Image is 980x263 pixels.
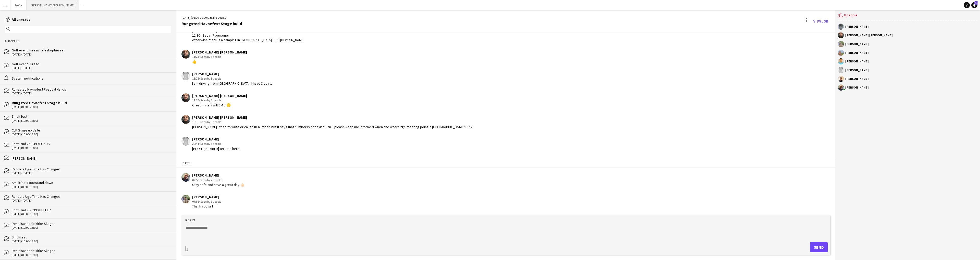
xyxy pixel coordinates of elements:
div: [PERSON_NAME] [192,173,244,178]
div: Stay safe and have a great day 👍🏻 [192,182,244,187]
div: [DATE] - [DATE] [12,171,171,175]
span: · Seen by 8 people [199,55,221,59]
button: [PERSON_NAME] [PERSON_NAME] [27,0,79,10]
div: [PHONE_NUMBER] text me here [192,146,239,151]
div: 07:58 [192,199,221,204]
div: Randers Uge Time Has Changed [12,167,171,171]
div: [DATE] - [DATE] [12,199,171,202]
div: [PERSON_NAME] [845,51,869,54]
div: I am driving from [GEOGRAPHIC_DATA], I have 3 seats [192,81,272,86]
a: 44 [971,2,977,8]
div: [PERSON_NAME] [845,25,869,28]
div: 8 people [838,10,977,21]
div: [PERSON_NAME] [12,156,171,161]
div: 11:23 [192,54,247,59]
span: CEST [208,16,214,19]
div: 👍 [192,59,247,64]
span: · Seen by 8 people [199,142,221,146]
div: [PERSON_NAME] [845,86,869,89]
div: [DATE] - [DATE] [12,66,171,70]
button: Profox [10,0,27,10]
div: [DATE] - [DATE] [12,53,171,56]
a: View Job [811,17,830,25]
div: [DATE] (10:00-18:00) [12,133,171,136]
div: [PERSON_NAME] i tried to write or call to ur number, but it says that number is not exist. Can u ... [192,125,472,129]
div: Smukfest Foodstand down [12,180,171,185]
a: All unreads [5,17,30,22]
div: [DATE] (09:00-16:00) [12,253,171,257]
label: Reply [185,218,195,222]
div: Randers Uge Time Has Changed [12,194,171,199]
div: [PERSON_NAME] [845,77,869,80]
div: Golf event Furesø [12,62,171,66]
div: Formland 25-0399 BUFFER [12,208,171,212]
div: 07:50 [192,178,244,182]
div: [DATE] (08:00-20:00) [12,105,171,109]
div: Smuk fest [12,114,171,119]
div: [PERSON_NAME] [192,195,221,199]
div: [PERSON_NAME] [192,72,272,76]
div: Rungsted Havnefest Stage build [12,101,171,105]
div: [PERSON_NAME] [192,137,239,141]
div: System notifications [12,76,171,81]
div: Golf event Furesø Teleskoplæsser [12,48,171,52]
span: · Seen by 7 people [199,178,221,182]
div: [DATE] (08:00-18:00) [12,212,171,216]
div: Rungsted Havnefest Festival Hands [12,87,171,92]
div: [PERSON_NAME] [PERSON_NAME] [192,93,247,98]
div: 11:27 [192,98,247,103]
div: Rungsted Havnefest Stage build [181,21,242,26]
span: · Seen by 8 people [199,98,221,102]
div: Smukfest [12,235,171,239]
div: Great mate, i will DM u 🙂 [192,103,247,107]
div: Formland 25-0399 FOKUS [12,141,171,146]
span: · Seen by 8 people [199,76,221,80]
div: [PERSON_NAME] [PERSON_NAME] [192,50,247,54]
span: · Seen by 8 people [199,120,221,124]
div: [PERSON_NAME] [845,42,869,46]
div: [DATE] (10:00-17:00) [12,239,171,243]
div: 20:41 [192,141,239,146]
div: [DATE] (08:00-20:00) | 8 people [181,15,242,20]
div: [DATE] (10:00-18:00) [12,119,171,123]
div: [DATE] (08:00-18:00) [12,146,171,150]
div: [PERSON_NAME] [PERSON_NAME] [192,115,472,120]
div: CLP Stage up Vejle [12,128,171,133]
div: [DATE] (10:00-16:00) [12,226,171,229]
div: Thank you sir! [192,204,221,209]
button: Send [810,242,828,252]
div: [PERSON_NAME] [PERSON_NAME] [845,34,893,37]
div: Den tilsandede kirke Skagen [12,248,171,253]
div: [DATE] [176,159,835,168]
div: 19:36 [192,120,472,124]
div: 11:26 [192,76,272,81]
span: · Seen by 7 people [199,200,221,203]
div: [PERSON_NAME] [845,60,869,63]
div: Den tilsandede kirke Skagen [12,221,171,226]
div: [DATE] - [DATE] [12,92,171,95]
span: 44 [974,1,978,5]
div: [PERSON_NAME] [845,69,869,72]
div: [DATE] (08:00-16:00) [12,185,171,189]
